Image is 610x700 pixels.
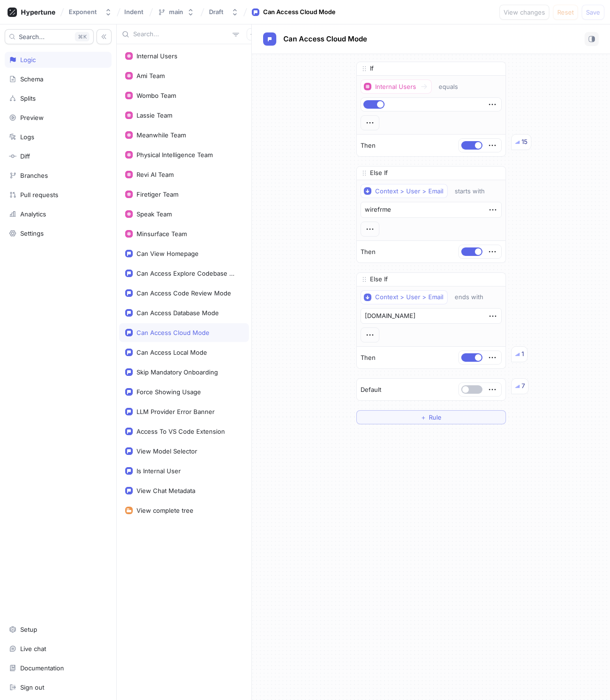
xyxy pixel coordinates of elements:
button: Context > User > Email [361,290,448,304]
button: Draft [205,4,242,20]
div: starts with [455,187,485,195]
span: Search... [19,34,45,40]
div: Diff [20,152,30,160]
div: Access To VS Code Extension [136,428,225,435]
p: Then [361,141,376,151]
div: View Chat Metadata [136,487,195,494]
button: equals [434,80,472,94]
div: Sign out [20,684,44,691]
button: main [154,4,198,20]
div: Setup [20,626,37,633]
div: Settings [20,230,44,237]
div: Context > User > Email [375,293,443,301]
button: ends with [450,290,497,304]
div: View Model Selector [136,447,197,455]
div: Wombo Team [136,92,176,99]
div: Revi AI Team [136,171,174,178]
div: Preview [20,114,44,121]
div: Lassie Team [136,111,172,119]
div: 15 [522,137,528,147]
div: main [169,8,183,16]
div: Skip Mandatory Onboarding [136,368,218,376]
div: Internal Users [375,83,416,91]
div: Can Access Cloud Mode [263,8,336,17]
button: Exponent [65,4,116,20]
input: Search... [133,30,229,39]
div: Minsurface Team [136,230,187,238]
button: Search...K [5,29,94,44]
div: 7 [522,382,525,391]
div: Logs [20,133,34,141]
div: Branches [20,172,48,179]
textarea: wirefrme [361,202,502,218]
div: Meanwhile Team [136,131,186,139]
span: Rule [429,414,441,420]
div: Can Access Code Review Mode [136,289,231,297]
span: Indent [124,8,144,15]
div: Ami Team [136,72,165,80]
div: Live chat [20,645,46,652]
button: ＋Rule [356,410,506,424]
div: Force Showing Usage [136,388,201,396]
button: View changes [499,5,549,20]
button: Reset [553,5,578,20]
div: Schema [20,75,43,83]
div: 1 [522,350,524,359]
span: Reset [557,9,574,15]
div: Can Access Cloud Mode [136,329,209,336]
div: Can Access Local Mode [136,349,207,356]
div: Physical Intelligence Team [136,151,213,159]
button: starts with [450,184,498,198]
div: ends with [455,293,483,301]
textarea: [DOMAIN_NAME] [361,308,502,324]
button: Internal Users [361,80,432,94]
p: Else If [370,168,388,178]
span: View changes [504,9,545,15]
button: Save [582,5,604,20]
div: Is Internal User [136,467,181,475]
div: Analytics [20,210,46,218]
span: ＋ [420,414,426,420]
p: Else If [370,275,388,284]
p: Then [361,247,376,257]
div: View complete tree [136,507,193,514]
div: Can View Homepage [136,250,199,257]
p: Default [361,385,381,395]
div: LLM Provider Error Banner [136,408,215,415]
p: If [370,64,374,73]
div: Logic [20,56,36,64]
div: Splits [20,95,36,102]
div: K [75,32,89,41]
div: Firetiger Team [136,191,178,198]
p: Then [361,353,376,363]
div: Internal Users [136,52,177,60]
div: Draft [209,8,224,16]
div: Can Access Database Mode [136,309,219,317]
div: Pull requests [20,191,58,199]
div: Can Access Explore Codebase Mode [136,270,239,277]
a: Documentation [5,660,112,676]
div: Exponent [69,8,97,16]
div: Context > User > Email [375,187,443,195]
div: Documentation [20,664,64,672]
span: Can Access Cloud Mode [283,35,367,43]
button: Context > User > Email [361,184,448,198]
span: Save [586,9,600,15]
div: Speak Team [136,210,172,218]
div: equals [439,83,458,91]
